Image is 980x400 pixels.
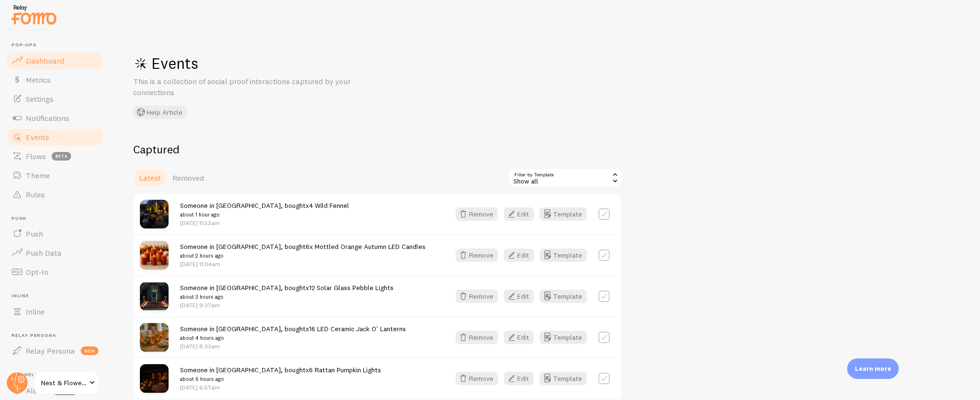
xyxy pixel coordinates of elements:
[26,113,69,123] span: Notifications
[847,358,899,379] div: Learn more
[504,207,534,221] button: Edit
[139,173,161,183] span: Latest
[508,168,622,187] div: Show all
[11,42,104,48] span: Pop-ups
[6,302,104,321] a: Inline
[180,366,381,383] span: Someone in [GEOGRAPHIC_DATA], bought
[6,243,104,262] a: Push Data
[306,324,406,333] a: x16 LED Ceramic Jack O' Lanterns
[133,168,167,187] a: Latest
[6,70,104,89] a: Metrics
[180,201,349,219] span: Someone in [GEOGRAPHIC_DATA], bought
[306,242,426,251] a: 6x Mottled Orange Autumn LED Candles
[504,372,534,385] button: Edit
[6,128,104,147] a: Events
[26,229,43,238] span: Push
[180,324,406,342] span: Someone in [GEOGRAPHIC_DATA], bought
[11,293,104,299] span: Inline
[504,207,540,221] a: Edit
[26,190,45,199] span: Rules
[140,241,169,270] img: assets_task_01k01e05njfnx8ag44y72076s3_1752394960_img_1.webp
[504,249,534,262] button: Edit
[26,346,75,356] span: Relay Persona
[504,249,540,262] a: Edit
[540,249,587,262] button: Template
[167,168,210,187] a: Removed
[6,147,104,166] a: Flows beta
[6,341,104,360] a: Relay Persona new
[81,346,98,355] span: new
[26,56,64,65] span: Dashboard
[26,267,48,277] span: Opt-In
[10,2,58,27] img: fomo-relay-logo-orange.svg
[180,301,394,309] p: [DATE] 9:37am
[180,292,394,301] small: about 3 hours ago
[6,262,104,281] a: Opt-In
[180,342,406,350] p: [DATE] 8:33am
[180,334,406,342] small: about 4 hours ago
[456,372,498,385] button: Remove
[540,207,587,221] button: Template
[306,366,381,374] a: x6 Rattan Pumpkin Lights
[306,201,349,210] a: x4 Wild Fennel
[456,249,498,262] button: Remove
[140,323,169,352] img: assets_task_01k44ms14cf7mrxaw1rxxja0v6_1756797720_img_1.webp
[504,290,540,303] a: Edit
[26,151,46,161] span: Flows
[172,173,204,183] span: Removed
[133,54,420,73] h1: Events
[6,185,104,204] a: Rules
[540,331,587,344] button: Template
[540,290,587,303] button: Template
[180,242,426,260] span: Someone in [GEOGRAPHIC_DATA], bought
[6,166,104,185] a: Theme
[11,216,104,222] span: Push
[504,290,534,303] button: Edit
[306,283,394,292] a: x12 Solar Glass Pebble Lights
[26,132,49,142] span: Events
[6,89,104,108] a: Settings
[180,219,349,227] p: [DATE] 11:53am
[504,331,540,344] a: Edit
[456,331,498,344] button: Remove
[180,383,381,391] p: [DATE] 6:57am
[133,76,362,98] p: This is a collection of social proof interactions captured by your connections
[180,210,349,219] small: about 1 hour ago
[6,224,104,243] a: Push
[6,51,104,70] a: Dashboard
[11,333,104,339] span: Relay Persona
[140,282,169,311] img: image_359bfef3-0b5c-400e-a84c-b628044fc459_small.jpg
[456,207,498,221] button: Remove
[26,94,53,104] span: Settings
[180,260,426,268] p: [DATE] 11:04am
[26,248,62,258] span: Push Data
[133,142,622,157] h2: Captured
[26,307,44,316] span: Inline
[41,377,86,389] span: Nest & Flowers
[26,171,50,180] span: Theme
[6,108,104,128] a: Notifications
[180,251,426,260] small: about 2 hours ago
[140,364,169,393] img: rattanpumpin1_small.jpg
[456,290,498,303] button: Remove
[180,375,381,383] small: about 6 hours ago
[26,75,51,85] span: Metrics
[855,364,891,373] p: Learn more
[34,371,99,394] a: Nest & Flowers
[504,331,534,344] button: Edit
[140,200,169,228] img: nest_spring_edit-159_29751ad6-9cc3-4502-83de-bcf87723d7d1_small.jpg
[504,372,540,385] a: Edit
[180,283,394,301] span: Someone in [GEOGRAPHIC_DATA], bought
[133,106,187,119] button: Help Article
[540,372,587,385] button: Template
[52,152,71,161] span: beta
